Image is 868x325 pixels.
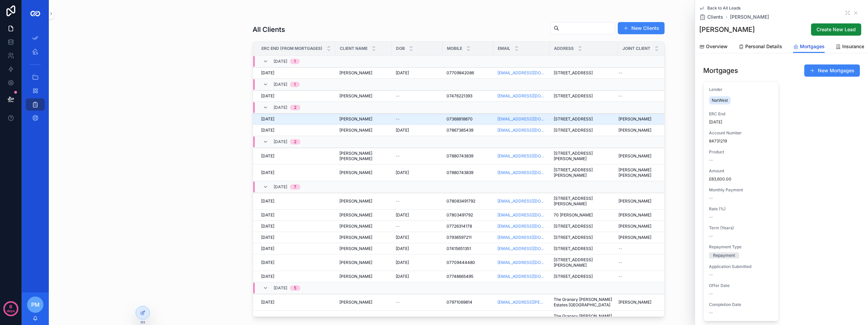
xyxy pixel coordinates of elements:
a: [STREET_ADDRESS] [554,116,614,122]
span: [DATE] [261,212,274,218]
span: [DATE] [274,105,287,110]
a: -- [618,70,666,76]
a: [DATE] [261,170,331,175]
span: The Granary [PERSON_NAME] Estates [GEOGRAPHIC_DATA] [554,313,614,324]
span: [STREET_ADDRESS] [554,246,593,251]
a: [DATE] [261,93,331,99]
button: New Clients [618,22,665,34]
div: scrollable content [22,27,49,133]
span: -- [396,224,400,229]
a: -- [396,116,438,122]
span: 07880743839 [447,170,473,175]
a: [PERSON_NAME] [339,170,388,175]
span: 07709842086 [447,70,474,76]
span: [DATE] [396,274,409,279]
span: [DATE] [274,59,287,64]
a: [PERSON_NAME] [339,260,388,265]
a: [EMAIL_ADDRESS][DOMAIN_NAME] [497,70,546,76]
a: [EMAIL_ADDRESS][DOMAIN_NAME] [497,235,546,240]
a: 07368818870 [447,116,489,122]
span: Mortgages [800,43,825,50]
span: [DATE] [261,70,274,76]
a: -- [618,246,666,251]
a: [EMAIL_ADDRESS][DOMAIN_NAME] [497,128,546,133]
a: [PERSON_NAME] [618,212,666,218]
a: -- [396,300,438,305]
span: -- [618,260,623,265]
a: 07726314178 [447,224,489,229]
img: App logo [30,8,41,19]
a: [EMAIL_ADDRESS][DOMAIN_NAME] [497,274,546,279]
span: -- [396,116,400,122]
a: [EMAIL_ADDRESS][DOMAIN_NAME] [497,153,546,159]
span: [DATE] [261,246,274,251]
span: [DATE] [274,184,287,190]
span: The Granary [PERSON_NAME] Estates [GEOGRAPHIC_DATA] [554,297,614,308]
span: [STREET_ADDRESS] [554,93,593,99]
a: [EMAIL_ADDRESS][DOMAIN_NAME] [497,246,546,251]
a: [DATE] [261,198,331,204]
span: [DATE] [396,70,409,76]
span: [PERSON_NAME] [339,224,372,229]
span: 078083491792 [447,198,475,204]
span: NatWest [712,98,728,103]
a: [EMAIL_ADDRESS][DOMAIN_NAME] [497,116,546,122]
a: Clients [699,14,723,20]
a: [DATE] [261,260,331,265]
a: [DATE] [261,70,331,76]
span: 70 [PERSON_NAME] [554,212,593,218]
span: [DATE] [274,285,287,291]
span: [DATE] [261,153,274,159]
span: [PERSON_NAME] [730,14,769,20]
span: [DATE] [396,170,409,175]
span: -- [709,310,713,316]
span: -- [618,70,623,76]
a: [DATE] [396,212,438,218]
span: [DATE] [396,235,409,240]
a: Mortgages [793,40,825,53]
span: [DATE] [261,300,274,305]
a: 07803491792 [447,212,489,218]
span: 07977905959 [447,316,473,322]
span: [STREET_ADDRESS][PERSON_NAME] [554,196,614,207]
a: [PERSON_NAME] [339,246,388,251]
span: [PERSON_NAME] [339,170,372,175]
span: [DATE] [274,139,287,145]
span: 84731219 [709,138,773,144]
span: [STREET_ADDRESS] [554,70,593,76]
span: [STREET_ADDRESS] [554,128,593,133]
span: [PERSON_NAME] [618,128,651,133]
span: £83,600.00 [709,176,773,182]
span: Monthly Payment [709,187,773,193]
span: [PERSON_NAME] [339,316,372,322]
span: -- [709,214,713,220]
a: -- [618,260,666,265]
a: [DATE] [396,70,438,76]
a: 07880743839 [447,170,489,175]
a: -- [618,274,666,279]
a: [PERSON_NAME] [339,300,388,305]
span: Term (Years) [709,225,773,231]
span: [PERSON_NAME] [339,274,372,279]
span: [DATE] [261,93,274,99]
span: [PERSON_NAME] [PERSON_NAME] [618,167,666,178]
span: [PERSON_NAME] [618,116,651,122]
span: Lender [709,87,773,92]
span: 07748665495 [447,274,473,279]
span: [DATE] [261,116,274,122]
span: [DATE] [261,274,274,279]
span: Email [498,46,510,51]
a: -- [396,153,438,159]
div: 1 [294,82,296,87]
a: [STREET_ADDRESS][PERSON_NAME] [554,151,614,161]
span: -- [709,272,713,278]
span: Application Submitted [709,264,773,269]
button: Create New Lead [811,23,861,36]
a: [EMAIL_ADDRESS][DOMAIN_NAME] [497,224,546,229]
a: [DATE] [261,153,331,159]
span: [DATE] [261,128,274,133]
span: Account Number [709,130,773,136]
